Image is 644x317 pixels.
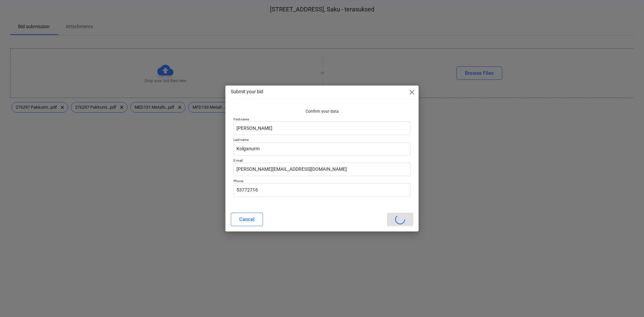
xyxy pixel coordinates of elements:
button: Cancel [231,213,263,226]
span: close [408,88,416,96]
p: First name [233,117,411,121]
div: Cancel [239,215,255,224]
p: Confirm your data [233,109,411,114]
p: Phone [233,179,411,183]
p: Submit your bid [231,88,263,95]
p: E-mail [233,158,411,163]
p: Last name [233,138,411,142]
